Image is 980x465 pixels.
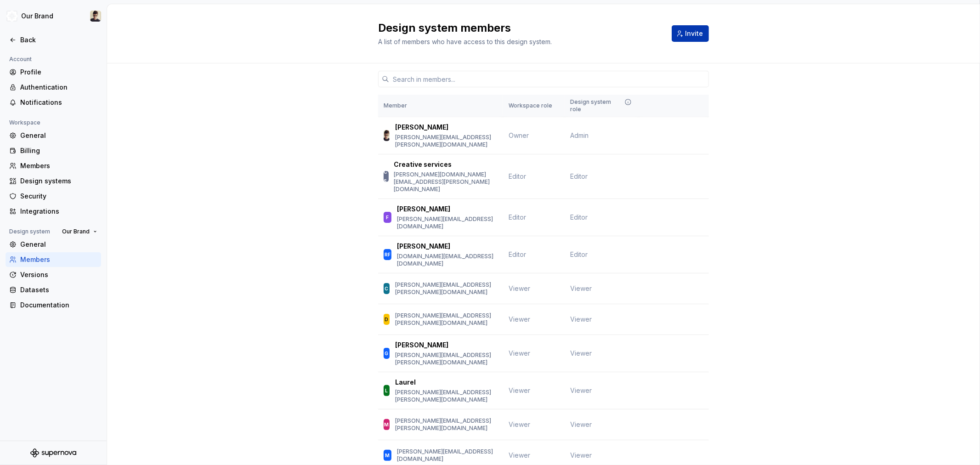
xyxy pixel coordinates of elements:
[509,420,530,428] span: Viewer
[395,340,448,350] p: [PERSON_NAME]
[6,226,54,237] div: Design system
[20,83,97,92] div: Authentication
[20,146,97,155] div: Billing
[570,386,592,395] span: Viewer
[385,349,389,358] div: G
[509,213,526,221] span: Editor
[6,267,101,282] a: Versions
[6,204,101,219] a: Integrations
[378,95,503,117] th: Member
[385,420,389,429] div: M
[384,167,389,186] div: CS
[509,315,530,323] span: Viewer
[570,98,634,113] div: Design system role
[6,159,101,173] a: Members
[509,349,530,357] span: Viewer
[397,448,498,463] p: [PERSON_NAME][EMAIL_ADDRESS][DOMAIN_NAME]
[395,312,498,327] p: [PERSON_NAME][EMAIL_ADDRESS][PERSON_NAME][DOMAIN_NAME]
[20,192,97,201] div: Security
[570,213,588,222] span: Editor
[570,451,592,460] span: Viewer
[397,253,498,267] p: [DOMAIN_NAME][EMAIL_ADDRESS][DOMAIN_NAME]
[397,242,450,251] p: [PERSON_NAME]
[6,11,17,22] img: 344848e3-ec3d-4aa0-b708-b8ed6430a7e0.png
[30,448,76,458] svg: Supernova Logo
[385,315,389,324] div: D
[21,11,53,21] div: Our Brand
[672,25,709,42] button: Invite
[385,451,390,460] div: M
[6,174,101,188] a: Design systems
[395,281,498,296] p: [PERSON_NAME][EMAIL_ADDRESS][PERSON_NAME][DOMAIN_NAME]
[20,68,97,77] div: Profile
[6,143,101,158] a: Billing
[20,240,97,249] div: General
[570,172,588,181] span: Editor
[20,255,97,264] div: Members
[385,250,391,259] div: RF
[20,98,97,107] div: Notifications
[397,204,450,214] p: [PERSON_NAME]
[395,417,498,432] p: [PERSON_NAME][EMAIL_ADDRESS][PERSON_NAME][DOMAIN_NAME]
[6,237,101,252] a: General
[570,315,592,324] span: Viewer
[20,285,97,295] div: Datasets
[503,95,565,117] th: Workspace role
[509,284,530,292] span: Viewer
[6,65,101,79] a: Profile
[570,349,592,358] span: Viewer
[6,117,44,128] div: Workspace
[395,378,416,387] p: Laurel
[509,386,530,394] span: Viewer
[395,352,498,366] p: [PERSON_NAME][EMAIL_ADDRESS][PERSON_NAME][DOMAIN_NAME]
[20,161,97,170] div: Members
[386,213,389,222] div: F
[395,134,498,148] p: [PERSON_NAME][EMAIL_ADDRESS][PERSON_NAME][DOMAIN_NAME]
[6,54,35,65] div: Account
[20,131,97,140] div: General
[20,207,97,216] div: Integrations
[389,71,709,87] input: Search in members...
[570,131,589,140] span: Admin
[6,189,101,204] a: Security
[6,128,101,143] a: General
[20,176,97,186] div: Design systems
[570,420,592,429] span: Viewer
[20,301,97,310] div: Documentation
[62,228,90,235] span: Our Brand
[509,172,526,180] span: Editor
[570,250,588,259] span: Editor
[394,160,452,169] p: Creative services
[2,6,105,26] button: Our BrandAvery Hennings
[6,298,101,312] a: Documentation
[6,80,101,95] a: Authentication
[685,29,703,38] span: Invite
[6,95,101,110] a: Notifications
[509,131,529,139] span: Owner
[378,38,552,45] span: A list of members who have access to this design system.
[6,252,101,267] a: Members
[395,123,448,132] p: [PERSON_NAME]
[385,284,389,293] div: C
[397,215,498,230] p: [PERSON_NAME][EMAIL_ADDRESS][DOMAIN_NAME]
[570,284,592,293] span: Viewer
[384,130,390,141] img: Avery Hennings
[394,171,498,193] p: [PERSON_NAME][DOMAIN_NAME][EMAIL_ADDRESS][PERSON_NAME][DOMAIN_NAME]
[509,250,526,258] span: Editor
[395,389,498,403] p: [PERSON_NAME][EMAIL_ADDRESS][PERSON_NAME][DOMAIN_NAME]
[385,386,388,395] div: L
[90,11,101,22] img: Avery Hennings
[6,283,101,297] a: Datasets
[20,35,97,45] div: Back
[378,21,661,35] h2: Design system members
[20,270,97,279] div: Versions
[6,33,101,47] a: Back
[509,451,530,459] span: Viewer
